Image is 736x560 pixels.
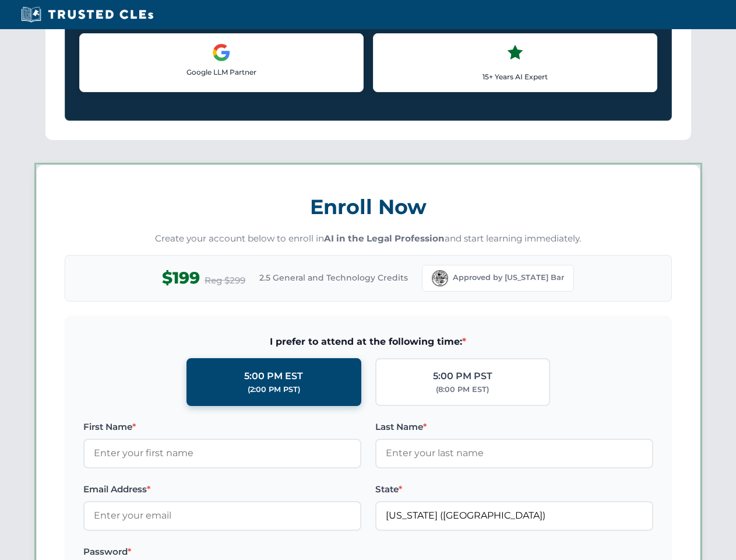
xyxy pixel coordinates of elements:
span: Approved by [US_STATE] Bar [453,272,564,283]
span: 2.5 General and Technology Credits [259,271,408,284]
p: Google LLM Partner [89,66,354,78]
input: Enter your first name [83,439,361,468]
p: 15+ Years AI Expert [383,71,647,82]
label: Email Address [83,482,361,496]
span: I prefer to attend at the following time: [83,334,653,349]
span: $199 [162,265,200,291]
img: Trusted CLEs [17,6,157,23]
img: Google [212,43,231,62]
strong: AI in the Legal Profession [324,233,445,244]
label: State [375,482,653,496]
div: (8:00 PM EST) [436,384,489,395]
input: Enter your last name [375,439,653,468]
input: Enter your email [83,501,361,530]
div: 5:00 PM PST [433,369,492,384]
div: 5:00 PM EST [244,369,303,384]
img: Florida Bar [432,270,448,286]
div: (2:00 PM PST) [248,384,300,395]
p: Create your account below to enroll in and start learning immediately. [65,232,672,246]
label: Last Name [375,420,653,434]
input: Florida (FL) [375,501,653,530]
span: Reg $299 [205,274,245,288]
label: Password [83,545,361,559]
label: First Name [83,420,361,434]
h3: Enroll Now [65,188,672,225]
